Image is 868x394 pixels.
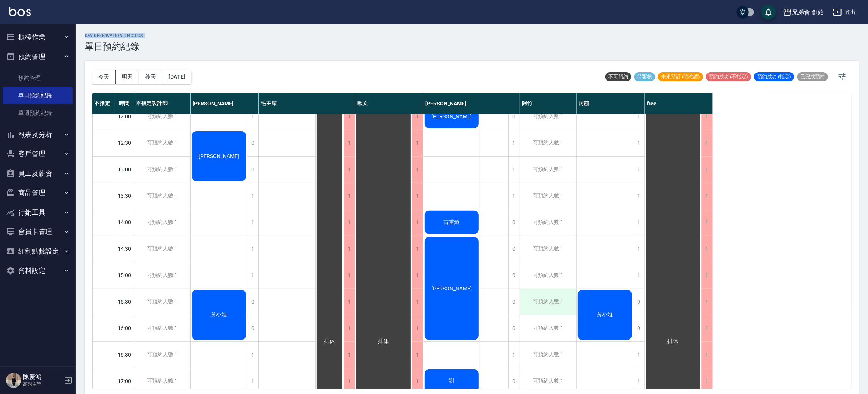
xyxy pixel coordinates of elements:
[85,41,143,52] h3: 單日預約紀錄
[92,70,116,84] button: 今天
[344,183,355,209] div: 1
[520,183,576,209] div: 可預約人數:1
[508,209,520,236] div: 0
[780,5,827,20] button: 兄弟會 創始
[247,236,258,262] div: 1
[134,342,190,368] div: 可預約人數:1
[9,7,31,16] img: Logo
[3,242,73,261] button: 紅利點數設定
[3,222,73,242] button: 會員卡管理
[92,93,115,114] div: 不指定
[3,164,73,183] button: 員工及薪資
[701,262,712,289] div: 1
[701,104,712,130] div: 1
[344,104,355,130] div: 1
[115,156,134,183] div: 13:00
[247,289,258,315] div: 0
[3,125,73,144] button: 報表及分析
[508,342,520,368] div: 1
[633,289,644,315] div: 0
[412,236,423,262] div: 1
[134,209,190,236] div: 可預約人數:1
[344,236,355,262] div: 1
[134,104,190,130] div: 可預約人數:1
[412,183,423,209] div: 1
[701,236,712,262] div: 1
[344,157,355,183] div: 1
[3,87,73,104] a: 單日預約紀錄
[3,69,73,87] a: 預約管理
[508,157,520,183] div: 1
[134,236,190,262] div: 可預約人數:1
[754,73,794,80] span: 預約成功 (指定)
[520,342,576,368] div: 可預約人數:1
[423,93,520,114] div: [PERSON_NAME]
[247,315,258,341] div: 0
[344,209,355,236] div: 1
[115,103,134,130] div: 12:00
[344,130,355,156] div: 1
[115,93,134,114] div: 時間
[115,183,134,209] div: 13:30
[508,183,520,209] div: 1
[430,285,473,292] span: [PERSON_NAME]
[191,93,259,114] div: [PERSON_NAME]
[197,153,241,159] span: [PERSON_NAME]
[701,315,712,341] div: 1
[520,130,576,156] div: 可預約人數:1
[633,157,644,183] div: 1
[344,315,355,341] div: 1
[247,104,258,130] div: 1
[3,144,73,164] button: 客戶管理
[134,157,190,183] div: 可預約人數:1
[116,70,139,84] button: 明天
[115,262,134,289] div: 15:00
[577,93,645,114] div: 阿蹦
[344,262,355,289] div: 1
[633,183,644,209] div: 1
[412,157,423,183] div: 1
[508,315,520,341] div: 0
[797,73,828,80] span: 已完成預約
[134,315,190,341] div: 可預約人數:1
[701,209,712,236] div: 1
[412,104,423,130] div: 1
[134,262,190,289] div: 可預約人數:1
[344,342,355,368] div: 1
[3,203,73,222] button: 行銷工具
[633,236,644,262] div: 1
[115,209,134,236] div: 14:00
[115,341,134,368] div: 16:30
[3,183,73,203] button: 商品管理
[701,289,712,315] div: 1
[115,289,134,315] div: 15:30
[830,5,859,19] button: 登出
[605,73,631,80] span: 不可預約
[247,157,258,183] div: 0
[448,378,456,385] span: 劉
[162,70,191,84] button: [DATE]
[701,130,712,156] div: 1
[430,113,473,119] span: [PERSON_NAME]
[761,5,776,20] button: save
[134,93,191,114] div: 不指定設計師
[210,312,229,318] span: 黃小姐
[3,27,73,47] button: 櫃檯作業
[633,209,644,236] div: 1
[666,338,680,345] span: 排休
[520,289,576,315] div: 可預約人數:1
[645,93,713,114] div: free
[634,73,655,80] span: 待審核
[247,183,258,209] div: 1
[23,381,62,388] p: 高階主管
[247,130,258,156] div: 0
[508,104,520,130] div: 0
[139,70,163,84] button: 後天
[259,93,355,114] div: 毛主席
[355,93,423,114] div: 歐文
[508,130,520,156] div: 1
[633,262,644,289] div: 1
[3,47,73,67] button: 預約管理
[442,219,461,226] span: 古重鎮
[247,262,258,289] div: 1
